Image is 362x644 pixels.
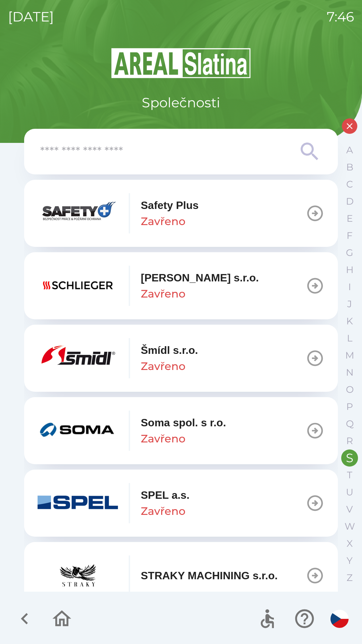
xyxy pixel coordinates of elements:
[346,435,353,447] p: R
[141,197,199,213] p: Safety Plus
[347,555,353,567] p: Y
[341,518,358,535] button: W
[141,213,185,229] p: Zavřeno
[38,483,118,523] img: 327054fc-eb77-429a-a16b-08b27f5dd7bc.png
[141,487,189,503] p: SPEL a.s.
[341,227,358,244] button: F
[346,196,354,207] p: D
[341,569,358,586] button: Z
[24,470,338,537] button: SPEL a.s.Zavřeno
[346,503,353,515] p: V
[348,281,351,293] p: I
[341,364,358,381] button: N
[24,542,338,609] button: STRAKY MACHINING s.r.o.
[346,315,353,327] p: K
[341,313,358,330] button: K
[341,501,358,518] button: V
[346,247,353,259] p: G
[341,244,358,261] button: G
[341,159,358,176] button: B
[341,432,358,449] button: R
[347,298,352,310] p: J
[341,261,358,278] button: H
[141,431,185,447] p: Zavřeno
[346,452,353,464] p: S
[142,93,220,113] p: Společnosti
[8,7,54,27] p: [DATE]
[346,178,353,190] p: C
[341,142,358,159] button: A
[341,210,358,227] button: E
[341,330,358,347] button: L
[346,367,354,378] p: N
[341,398,358,415] button: P
[347,213,353,224] p: E
[341,415,358,432] button: Q
[341,467,358,484] button: T
[347,469,352,481] p: T
[346,144,353,156] p: A
[24,47,338,79] img: Logo
[141,358,185,374] p: Zavřeno
[330,610,349,628] img: cs flag
[345,350,354,361] p: M
[38,338,118,378] img: 1206136b-fd4e-4cb9-8905-ce2014a86aa3.png
[341,381,358,398] button: O
[346,161,353,173] p: B
[141,415,226,431] p: Soma spol. s r.o.
[346,384,354,395] p: O
[347,230,353,241] p: F
[38,193,118,233] img: 027bc0a7-215a-49d1-a5de-58ded79d194b.png
[24,397,338,464] button: Soma spol. s r.o.Zavřeno
[141,270,259,286] p: [PERSON_NAME] s.r.o.
[141,286,185,302] p: Zavřeno
[345,521,355,532] p: W
[341,347,358,364] button: M
[347,572,353,584] p: Z
[346,486,353,498] p: U
[38,555,118,596] img: 5f55ca89-6c83-4bf8-bfe1-e068f7f81710.jpg
[341,552,358,569] button: Y
[141,342,198,358] p: Šmídl s.r.o.
[141,568,278,584] p: STRAKY MACHINING s.r.o.
[346,418,354,430] p: Q
[24,325,338,392] button: Šmídl s.r.o.Zavřeno
[341,484,358,501] button: U
[141,503,185,519] p: Zavřeno
[327,7,354,27] p: 7:46
[341,535,358,552] button: X
[38,411,118,451] img: bb370a56-ddf1-4aa1-9bcb-fe443ec13be3.png
[346,264,354,276] p: H
[347,538,353,549] p: X
[341,296,358,313] button: J
[24,180,338,247] button: Safety PlusZavřeno
[38,266,118,306] img: 0a5968d8-f2e4-4f81-9e9d-ea8681c7d47f.png
[341,278,358,296] button: I
[341,449,358,467] button: S
[24,252,338,319] button: [PERSON_NAME] s.r.o.Zavřeno
[346,401,353,413] p: P
[347,332,352,344] p: L
[341,193,358,210] button: D
[341,176,358,193] button: C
